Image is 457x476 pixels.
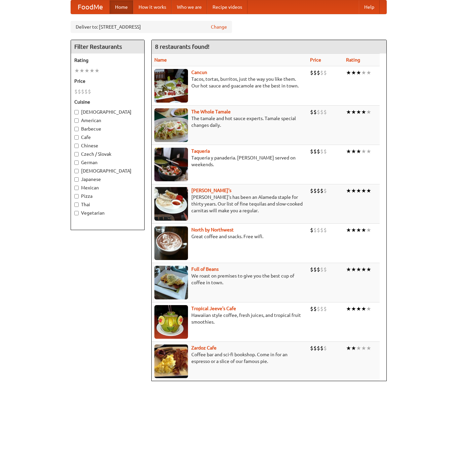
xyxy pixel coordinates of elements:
[74,110,79,114] input: [DEMOGRAPHIC_DATA]
[361,226,366,234] li: ★
[310,305,313,313] li: $
[74,117,141,124] label: American
[323,69,327,76] li: $
[89,67,94,74] li: ★
[351,187,356,194] li: ★
[323,108,327,116] li: $
[366,108,371,116] li: ★
[359,0,380,14] a: Help
[74,67,79,74] li: ★
[74,203,79,207] input: Thai
[310,148,313,155] li: $
[74,118,79,123] input: American
[310,69,313,76] li: $
[191,188,231,193] b: [PERSON_NAME]'s
[74,135,79,140] input: Cafe
[317,108,320,116] li: $
[323,187,327,194] li: $
[154,226,188,260] img: north.jpg
[154,344,188,378] img: zardoz.jpg
[71,0,110,14] a: FoodMe
[346,187,351,194] li: ★
[313,305,317,313] li: $
[310,57,321,63] a: Price
[323,305,327,313] li: $
[79,67,84,74] li: ★
[191,306,236,311] a: Tropical Jeeve's Cafe
[191,345,217,351] b: Zardoz Cafe
[78,88,81,95] li: $
[313,187,317,194] li: $
[346,148,351,155] li: ★
[74,57,141,64] h5: Rating
[154,187,188,221] img: pedros.jpg
[351,344,356,352] li: ★
[317,187,320,194] li: $
[154,108,188,142] img: wholetamale.jpg
[346,108,351,116] li: ★
[320,305,323,313] li: $
[366,187,371,194] li: ★
[133,0,172,14] a: How it works
[320,266,323,273] li: $
[88,88,91,95] li: $
[84,67,89,74] li: ★
[71,40,144,53] h4: Filter Restaurants
[320,148,323,155] li: $
[323,344,327,352] li: $
[191,266,219,272] a: Full of Beans
[154,148,188,181] img: taqueria.jpg
[361,266,366,273] li: ★
[313,108,317,116] li: $
[154,154,305,168] p: Taqueria y panaderia. [PERSON_NAME] served on weekends.
[154,305,188,339] img: jeeves.jpg
[310,108,313,116] li: $
[323,266,327,273] li: $
[366,148,371,155] li: ★
[74,159,141,166] label: German
[154,76,305,89] p: Tacos, tortas, burritos, just the way you like them. Our hot sauce and guacamole are the best in ...
[74,78,141,84] h5: Price
[361,108,366,116] li: ★
[94,67,100,74] li: ★
[74,176,141,183] label: Japanese
[346,226,351,234] li: ★
[320,226,323,234] li: $
[74,109,141,115] label: [DEMOGRAPHIC_DATA]
[317,69,320,76] li: $
[74,169,79,173] input: [DEMOGRAPHIC_DATA]
[191,227,234,232] a: North by Northwest
[313,148,317,155] li: $
[313,69,317,76] li: $
[74,142,141,149] label: Chinese
[110,0,133,14] a: Home
[74,99,141,105] h5: Cuisine
[154,233,305,240] p: Great coffee and snacks. Free wifi.
[191,109,231,114] b: The Whole Tamale
[356,344,361,352] li: ★
[310,187,313,194] li: $
[317,344,320,352] li: $
[313,344,317,352] li: $
[74,194,79,198] input: Pizza
[356,266,361,273] li: ★
[356,108,361,116] li: ★
[74,168,141,174] label: [DEMOGRAPHIC_DATA]
[154,194,305,214] p: [PERSON_NAME]'s has been an Alameda staple for thirty years. Our list of fine tequilas and slow-c...
[366,305,371,313] li: ★
[191,148,210,154] a: Taqueria
[74,193,141,199] label: Pizza
[356,148,361,155] li: ★
[74,186,79,190] input: Mexican
[320,108,323,116] li: $
[346,266,351,273] li: ★
[74,151,141,157] label: Czech / Slovak
[154,351,305,365] p: Coffee bar and sci-fi bookshop. Come in for an espresso or a slice of our famous pie.
[346,344,351,352] li: ★
[74,127,79,131] input: Barbecue
[317,266,320,273] li: $
[317,226,320,234] li: $
[351,266,356,273] li: ★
